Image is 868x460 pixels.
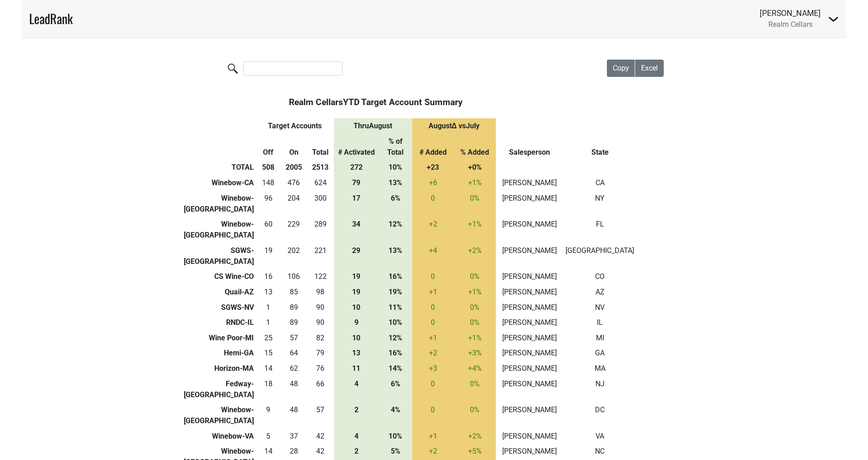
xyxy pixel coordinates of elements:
[378,160,412,176] th: 10%
[256,175,281,191] td: 148
[281,191,307,217] td: 204
[563,175,636,191] td: CA
[256,86,496,118] th: Realm Cellars YTD Target Account Summary
[563,191,636,217] td: NY
[307,315,333,330] td: 90
[307,361,333,376] td: 76
[307,376,333,403] td: 66
[182,243,256,269] td: SGWS-[GEOGRAPHIC_DATA]
[281,175,307,191] td: 476
[256,269,281,285] td: 16
[256,402,281,429] td: 9
[182,361,256,376] td: Horizon-MA
[496,284,564,300] td: [PERSON_NAME]
[563,315,636,330] td: IL
[307,300,333,315] td: 90
[334,134,379,160] th: # Activated: activate to sort column ascending
[307,346,333,361] td: 79
[256,160,281,176] th: 508
[563,284,636,300] td: AZ
[281,243,307,269] td: 202
[563,134,636,160] th: State: activate to sort column ascending
[496,315,564,330] td: [PERSON_NAME]
[412,134,454,160] th: # Added: activate to sort column ascending
[496,175,564,191] td: [PERSON_NAME]
[563,269,636,285] td: CO
[635,60,664,77] button: Excel
[307,175,333,191] td: 624
[563,243,636,269] td: [GEOGRAPHIC_DATA]
[307,134,333,160] th: Total: activate to sort column ascending
[29,9,73,28] a: LeadRank
[563,402,636,429] td: DC
[496,346,564,361] td: [PERSON_NAME]
[412,118,496,134] th: August Δ vs July
[182,315,256,330] td: RNDC-IL
[281,315,307,330] td: 89
[182,346,256,361] td: Hemi-GA
[182,330,256,346] td: Wine Poor-MI
[641,64,658,72] span: Excel
[334,118,412,134] th: Thru August
[281,376,307,403] td: 48
[563,217,636,243] td: FL
[182,217,256,243] td: Winebow-[GEOGRAPHIC_DATA]
[281,269,307,285] td: 106
[281,330,307,346] td: 57
[256,118,334,134] th: Target Accounts
[307,217,333,243] td: 289
[281,429,307,444] td: 37
[563,330,636,346] td: MI
[563,300,636,315] td: NV
[613,64,629,72] span: Copy
[256,284,281,300] td: 13
[256,376,281,403] td: 18
[496,376,564,403] td: [PERSON_NAME]
[182,376,256,403] td: Fedway-[GEOGRAPHIC_DATA]
[307,330,333,346] td: 82
[182,160,256,176] th: TOTAL
[563,429,636,444] td: VA
[182,175,256,191] td: Winebow-CA
[454,160,496,176] th: +0%
[496,402,564,429] td: [PERSON_NAME]
[768,20,812,29] span: Realm Cellars
[256,315,281,330] td: 1
[256,361,281,376] td: 14
[496,429,564,444] td: [PERSON_NAME]
[281,217,307,243] td: 229
[454,134,496,160] th: % Added: activate to sort column ascending
[182,300,256,315] td: SGWS-NV
[281,160,307,176] th: 2005
[256,346,281,361] td: 15
[412,160,454,176] th: +23
[496,330,564,346] td: [PERSON_NAME]
[307,284,333,300] td: 98
[563,346,636,361] td: GA
[760,7,821,19] div: [PERSON_NAME]
[281,402,307,429] td: 48
[307,429,333,444] td: 42
[281,361,307,376] td: 62
[256,134,281,160] th: Off: activate to sort column ascending
[828,14,839,25] img: Dropdown Menu
[281,284,307,300] td: 85
[607,60,636,77] button: Copy
[307,191,333,217] td: 300
[281,300,307,315] td: 89
[256,217,281,243] td: 60
[256,300,281,315] td: 1
[256,191,281,217] td: 96
[256,330,281,346] td: 25
[256,243,281,269] td: 19
[563,376,636,403] td: NJ
[182,269,256,285] td: CS Wine-CO
[307,160,333,176] th: 2513
[182,284,256,300] td: Quail-AZ
[496,134,564,160] th: Salesperson: activate to sort column ascending
[496,269,564,285] td: [PERSON_NAME]
[182,402,256,429] td: Winebow-[GEOGRAPHIC_DATA]
[496,300,564,315] td: [PERSON_NAME]
[182,191,256,217] td: Winebow-[GEOGRAPHIC_DATA]
[496,243,564,269] td: [PERSON_NAME]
